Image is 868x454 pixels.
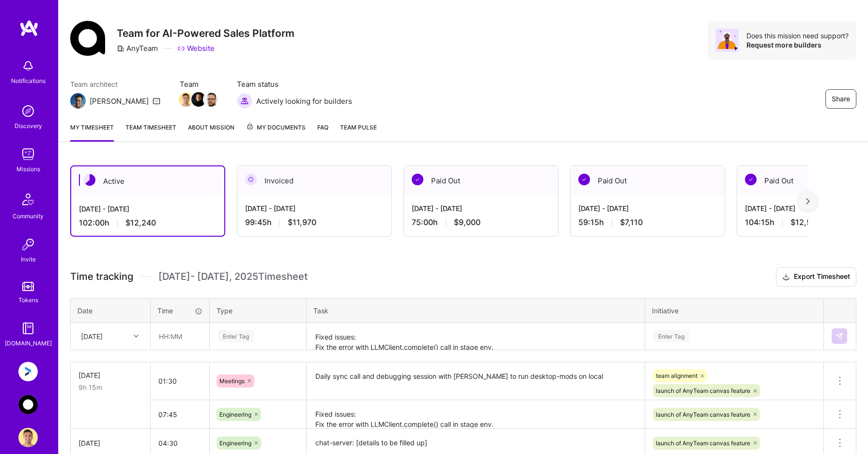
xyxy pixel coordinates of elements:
span: Actively looking for builders [256,96,352,106]
div: Invite [21,254,36,264]
img: Team Member Avatar [204,92,218,107]
img: Community [16,188,40,211]
div: [DATE] [78,370,142,380]
input: HH:MM [151,324,209,349]
span: Team Pulse [340,124,377,131]
span: Engineering [219,439,251,447]
div: Notifications [11,76,46,86]
div: [DATE] - [DATE] [245,203,384,213]
a: Team Member Avatar [192,91,205,108]
span: Meetings [219,377,245,385]
div: Tokens [18,295,38,305]
th: Task [307,298,645,323]
span: launch of AnyTeam canvas feature [656,411,750,418]
a: User Avatar [16,428,40,447]
div: 59:15 h [578,217,717,227]
a: My timesheet [70,122,114,142]
div: Initiative [652,306,817,316]
span: Engineering [219,411,251,418]
div: [DATE] - [DATE] [578,203,717,213]
div: [DOMAIN_NAME] [5,338,52,348]
div: 9h 15m [78,382,142,392]
div: Enter Tag [653,329,689,344]
div: Missions [16,164,40,174]
span: Time tracking [70,271,133,283]
textarea: Fixed issues: Fix the error with LLMClient.complete() call in stage env. Made LLMCLient work by c... [308,401,644,428]
a: Anguleris: BIMsmart AI MVP [16,362,40,381]
span: $12,240 [125,218,156,228]
span: launch of AnyTeam canvas feature [656,439,750,447]
a: Team Pulse [340,122,377,142]
input: HH:MM [151,402,209,427]
div: [DATE] - [DATE] [79,204,217,214]
div: Time [157,306,202,316]
img: Submit [836,332,843,340]
div: [DATE] [78,438,142,448]
i: icon Mail [153,97,160,105]
div: 75:00 h [412,217,550,227]
img: Paid Out [578,174,590,185]
img: Invoiced [245,174,257,185]
span: $7,110 [620,217,643,227]
div: AnyTeam [117,43,158,53]
div: Invoiced [237,166,391,195]
th: Date [71,298,151,323]
a: FAQ [317,122,328,142]
span: $9,000 [454,217,480,227]
img: bell [18,56,38,76]
img: right [806,198,810,205]
a: My Documents [246,122,306,142]
div: Enter Tag [218,329,254,344]
a: Website [177,43,215,53]
i: icon Chevron [134,334,139,339]
span: $12,510 [790,217,820,227]
img: Team Architect [70,93,86,109]
img: Anguleris: BIMsmart AI MVP [18,362,38,381]
div: [PERSON_NAME] [90,96,149,106]
a: About Mission [188,122,234,142]
div: Active [71,166,224,196]
a: Team Member Avatar [180,91,192,108]
a: Team timesheet [125,122,176,142]
img: Avatar [715,29,739,52]
button: Export Timesheet [776,267,856,287]
span: Share [832,94,850,104]
img: Company Logo [70,21,105,56]
img: AnyTeam: Team for AI-Powered Sales Platform [18,395,38,414]
img: Paid Out [412,174,423,185]
span: [DATE] - [DATE] , 2025 Timesheet [158,271,308,283]
button: Share [825,89,856,109]
img: Active [84,174,95,186]
img: teamwork [18,145,38,164]
th: Type [210,298,307,323]
div: Community [13,211,44,221]
input: HH:MM [151,368,209,394]
img: Team Member Avatar [179,92,193,107]
div: Request more builders [746,40,849,49]
img: Team Member Avatar [191,92,206,107]
div: [DATE] [81,331,103,341]
h3: Team for AI-Powered Sales Platform [117,27,294,39]
img: tokens [22,282,34,291]
span: team alignment [656,372,697,379]
i: icon CompanyGray [117,45,124,52]
img: Paid Out [745,174,757,185]
span: launch of AnyTeam canvas feature [656,387,750,394]
img: guide book [18,319,38,338]
span: Team status [237,79,352,89]
span: My Documents [246,122,306,133]
div: Discovery [15,121,42,131]
div: 102:00 h [79,218,217,228]
div: Paid Out [404,166,558,195]
span: Team [180,79,217,89]
img: logo [19,19,39,37]
img: Invite [18,235,38,254]
div: Does this mission need support? [746,31,849,40]
img: Actively looking for builders [237,93,252,109]
span: $11,970 [288,217,316,227]
div: [DATE] - [DATE] [412,203,550,213]
a: AnyTeam: Team for AI-Powered Sales Platform [16,395,40,414]
img: discovery [18,101,38,121]
img: User Avatar [18,428,38,447]
a: Team Member Avatar [205,91,217,108]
